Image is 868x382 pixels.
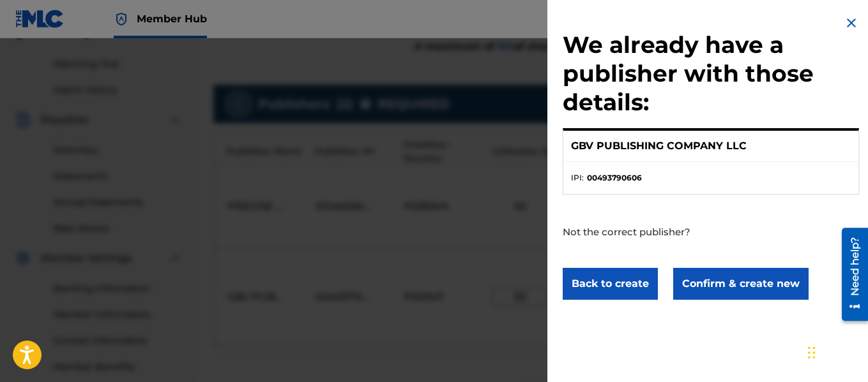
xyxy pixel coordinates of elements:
[15,10,65,28] img: MLC Logo
[673,268,809,300] button: Confirm & create new
[804,321,868,382] iframe: Chat Widget
[137,11,207,26] span: Member Hub
[832,223,868,326] iframe: Resource Center
[571,172,584,184] span: IPI :
[587,172,642,184] strong: 00493790606
[808,334,816,372] div: Drag
[563,268,658,300] button: Back to create
[571,138,747,154] p: GBV PUBLISHING COMPANY LLC
[563,195,786,255] p: Not the correct publisher?
[114,11,129,27] img: Top Rightsholder
[563,31,859,121] h2: We already have a publisher with those details:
